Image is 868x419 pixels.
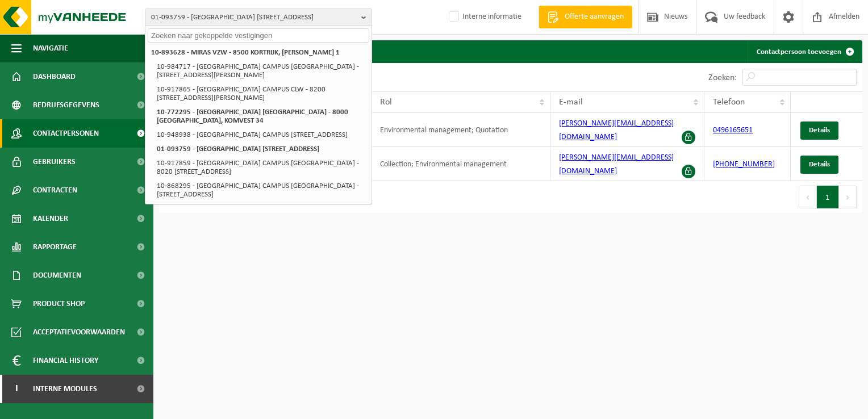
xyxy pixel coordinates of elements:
span: Acceptatievoorwaarden [33,318,125,346]
li: 10-917859 - [GEOGRAPHIC_DATA] CAMPUS [GEOGRAPHIC_DATA] - 8020 [STREET_ADDRESS] [153,156,369,179]
button: 01-093759 - [GEOGRAPHIC_DATA] [STREET_ADDRESS] [145,9,372,26]
span: I [11,375,22,403]
span: Dashboard [33,62,76,91]
span: Navigatie [33,34,68,62]
a: Offerte aanvragen [539,6,632,28]
span: Details [809,127,830,134]
strong: 01-093759 - [GEOGRAPHIC_DATA] [STREET_ADDRESS] [157,145,319,153]
span: Bedrijfsgegevens [33,91,99,119]
a: Contactpersoon toevoegen [748,40,861,63]
button: 1 [817,186,839,208]
button: Next [839,186,857,208]
td: Environmental management; Quotation [372,113,550,147]
span: Rapportage [33,233,77,261]
a: Details [800,156,838,174]
strong: 10-893628 - MIRAS VZW - 8500 KORTRIJK, [PERSON_NAME] 1 [151,49,340,56]
input: Zoeken naar gekoppelde vestigingen [148,28,369,43]
a: Details [800,121,838,140]
a: [PERSON_NAME][EMAIL_ADDRESS][DOMAIN_NAME] [559,119,674,141]
a: [PHONE_NUMBER] [713,160,775,169]
button: Previous [799,186,817,208]
span: Financial History [33,346,98,375]
label: Interne informatie [446,9,521,26]
span: Kalender [33,204,68,233]
span: Gebruikers [33,148,76,176]
a: [PERSON_NAME][EMAIL_ADDRESS][DOMAIN_NAME] [559,153,674,175]
li: 10-984717 - [GEOGRAPHIC_DATA] CAMPUS [GEOGRAPHIC_DATA] - [STREET_ADDRESS][PERSON_NAME] [153,60,369,82]
span: Rol [380,98,392,107]
label: Zoeken: [708,73,737,82]
strong: 10-772295 - [GEOGRAPHIC_DATA] [GEOGRAPHIC_DATA] - 8000 [GEOGRAPHIC_DATA], KOMVEST 34 [157,108,348,124]
span: 01-093759 - [GEOGRAPHIC_DATA] [STREET_ADDRESS] [151,9,357,26]
span: Offerte aanvragen [562,11,627,23]
span: Details [809,161,830,168]
td: Collection; Environmental management [372,147,550,181]
span: Interne modules [33,375,97,403]
span: Telefoon [713,98,745,107]
span: E-mail [559,98,583,107]
span: Product Shop [33,290,85,318]
li: 10-917865 - [GEOGRAPHIC_DATA] CAMPUS CLW - 8200 [STREET_ADDRESS][PERSON_NAME] [153,82,369,105]
span: Contactpersonen [33,119,99,148]
span: Contracten [33,176,77,204]
a: 0496165651 [713,126,753,135]
li: 10-948938 - [GEOGRAPHIC_DATA] CAMPUS [STREET_ADDRESS] [153,128,369,142]
li: 10-868295 - [GEOGRAPHIC_DATA] CAMPUS [GEOGRAPHIC_DATA] - [STREET_ADDRESS] [153,179,369,202]
span: Documenten [33,261,81,290]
